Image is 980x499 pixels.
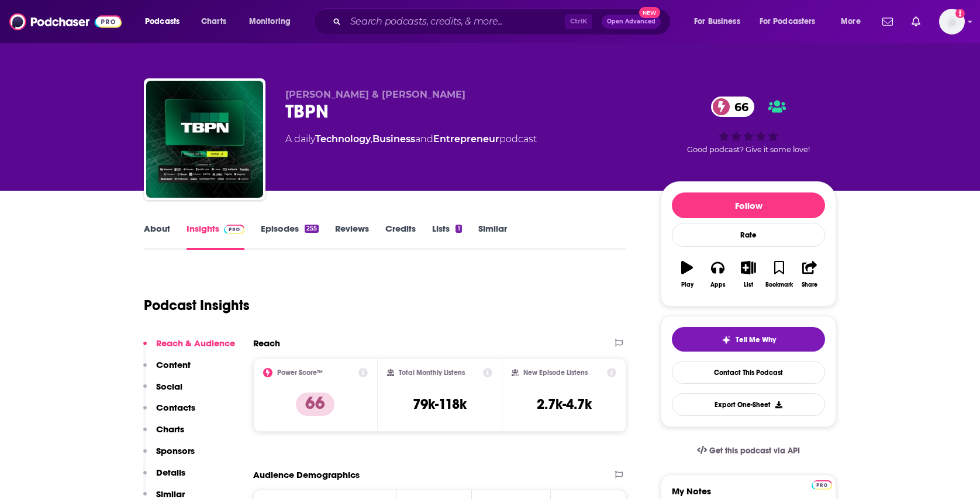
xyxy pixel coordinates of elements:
[764,253,794,295] button: Bookmark
[194,12,233,31] a: Charts
[672,223,825,247] div: Rate
[156,338,235,349] p: Reach & Audience
[372,133,415,144] a: Business
[672,253,702,295] button: Play
[841,13,861,30] span: More
[672,327,825,352] button: tell me why sparkleTell Me Why
[413,395,467,413] h3: 79k-118k
[686,12,755,31] button: open menu
[711,97,754,117] a: 66
[723,97,754,117] span: 66
[325,8,682,35] div: Search podcasts, credits, & more...
[752,12,833,31] button: open menu
[939,9,965,35] img: User Profile
[939,9,965,35] span: Logged in as ms225m
[602,15,661,29] button: Open AdvancedNew
[143,424,184,445] button: Charts
[335,223,369,250] a: Reviews
[143,467,185,488] button: Details
[296,393,334,416] p: 66
[709,446,800,456] span: Get this podcast via API
[672,393,825,416] button: Export One-Sheet
[224,225,244,234] img: Podchaser Pro
[253,469,360,480] h2: Audience Demographics
[9,11,122,33] img: Podchaser - Follow, Share and Rate Podcasts
[760,13,816,30] span: For Podcasters
[277,369,323,377] h2: Power Score™
[143,338,235,359] button: Reach & Audience
[399,369,465,377] h2: Total Monthly Listens
[681,281,693,288] div: Play
[955,9,965,18] svg: Add a profile image
[187,223,244,250] a: InsightsPodchaser Pro
[156,359,191,370] p: Content
[672,192,825,218] button: Follow
[315,133,371,144] a: Technology
[639,7,660,18] span: New
[433,133,499,144] a: Entrepreneur
[878,12,898,32] a: Show notifications dropdown
[812,480,832,490] img: Podchaser Pro
[253,338,280,349] h2: Reach
[241,12,306,31] button: open menu
[156,424,184,435] p: Charts
[802,281,817,288] div: Share
[939,9,965,35] button: Show profile menu
[143,381,182,402] button: Social
[156,402,195,413] p: Contacts
[156,381,182,392] p: Social
[736,335,776,345] span: Tell Me Why
[144,297,250,314] h1: Podcast Insights
[537,395,592,413] h3: 2.7k-4.7k
[432,223,461,250] a: Lists1
[156,445,195,456] p: Sponsors
[672,361,825,384] a: Contact This Podcast
[385,223,416,250] a: Credits
[907,12,925,32] a: Show notifications dropdown
[688,436,809,465] a: Get this podcast via API
[285,132,537,146] div: A daily podcast
[812,479,832,490] a: Pro website
[143,402,195,424] button: Contacts
[137,12,195,31] button: open menu
[607,19,655,25] span: Open Advanced
[371,133,372,144] span: ,
[143,445,195,467] button: Sponsors
[795,253,825,295] button: Share
[261,223,319,250] a: Episodes255
[415,133,433,144] span: and
[702,253,733,295] button: Apps
[285,89,465,100] span: [PERSON_NAME] & [PERSON_NAME]
[722,335,731,345] img: tell me why sparkle
[144,223,170,250] a: About
[146,81,263,198] img: TBPN
[661,89,836,161] div: 66Good podcast? Give it some love!
[710,281,726,288] div: Apps
[249,13,291,30] span: Monitoring
[687,145,810,154] span: Good podcast? Give it some love!
[201,13,226,30] span: Charts
[456,225,461,233] div: 1
[346,12,565,31] input: Search podcasts, credits, & more...
[305,225,319,233] div: 255
[478,223,507,250] a: Similar
[694,13,740,30] span: For Business
[565,14,592,29] span: Ctrl K
[523,369,588,377] h2: New Episode Listens
[833,12,875,31] button: open menu
[143,359,191,381] button: Content
[145,13,180,30] span: Podcasts
[733,253,764,295] button: List
[765,281,793,288] div: Bookmark
[744,281,753,288] div: List
[156,467,185,478] p: Details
